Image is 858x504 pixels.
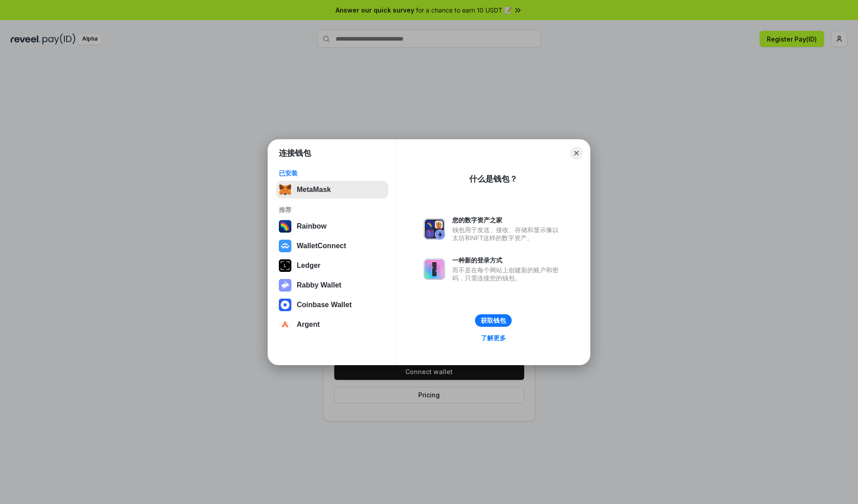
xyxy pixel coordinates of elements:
[424,258,445,280] img: svg+xml,%3Csvg%20xmlns%3D%22http%3A%2F%2Fwww.w3.org%2F2000%2Fsvg%22%20fill%3D%22none%22%20viewBox...
[297,186,331,194] div: MetaMask
[279,299,291,311] img: svg+xml,%3Csvg%20width%3D%2228%22%20height%3D%2228%22%20viewBox%3D%220%200%2028%2028%22%20fill%3D...
[279,148,311,158] h1: 连接钱包
[279,240,291,252] img: svg+xml,%3Csvg%20width%3D%2228%22%20height%3D%2228%22%20viewBox%3D%220%200%2028%2028%22%20fill%3D...
[424,218,445,240] img: svg+xml,%3Csvg%20xmlns%3D%22http%3A%2F%2Fwww.w3.org%2F2000%2Fsvg%22%20fill%3D%22none%22%20viewBox...
[452,266,563,282] div: 而不是在每个网站上创建新的账户和密码，只需连接您的钱包。
[276,181,388,199] button: MetaMask
[297,222,327,230] div: Rainbow
[276,217,388,235] button: Rainbow
[481,334,506,342] div: 了解更多
[481,317,506,325] div: 获取钱包
[475,314,512,327] button: 获取钱包
[469,174,517,184] div: 什么是钱包？
[452,226,563,242] div: 钱包用于发送、接收、存储和显示像以太坊和NFT这样的数字资产。
[279,206,386,214] div: 推荐
[279,318,291,331] img: svg+xml,%3Csvg%20width%3D%2228%22%20height%3D%2228%22%20viewBox%3D%220%200%2028%2028%22%20fill%3D...
[297,301,352,309] div: Coinbase Wallet
[276,237,388,255] button: WalletConnect
[297,242,346,250] div: WalletConnect
[297,321,320,329] div: Argent
[452,216,563,224] div: 您的数字资产之家
[279,279,291,292] img: svg+xml,%3Csvg%20xmlns%3D%22http%3A%2F%2Fwww.w3.org%2F2000%2Fsvg%22%20fill%3D%22none%22%20viewBox...
[279,183,291,196] img: svg+xml,%3Csvg%20fill%3D%22none%22%20height%3D%2233%22%20viewBox%3D%220%200%2035%2033%22%20width%...
[276,296,388,314] button: Coinbase Wallet
[452,256,563,264] div: 一种新的登录方式
[475,332,511,344] a: 了解更多
[570,147,583,159] button: Close
[276,316,388,333] button: Argent
[297,262,320,270] div: Ledger
[279,169,386,177] div: 已安装
[279,220,291,233] img: svg+xml,%3Csvg%20width%3D%22120%22%20height%3D%22120%22%20viewBox%3D%220%200%20120%20120%22%20fil...
[276,257,388,275] button: Ledger
[276,276,388,294] button: Rabby Wallet
[297,281,341,289] div: Rabby Wallet
[279,259,291,272] img: svg+xml,%3Csvg%20xmlns%3D%22http%3A%2F%2Fwww.w3.org%2F2000%2Fsvg%22%20width%3D%2228%22%20height%3...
